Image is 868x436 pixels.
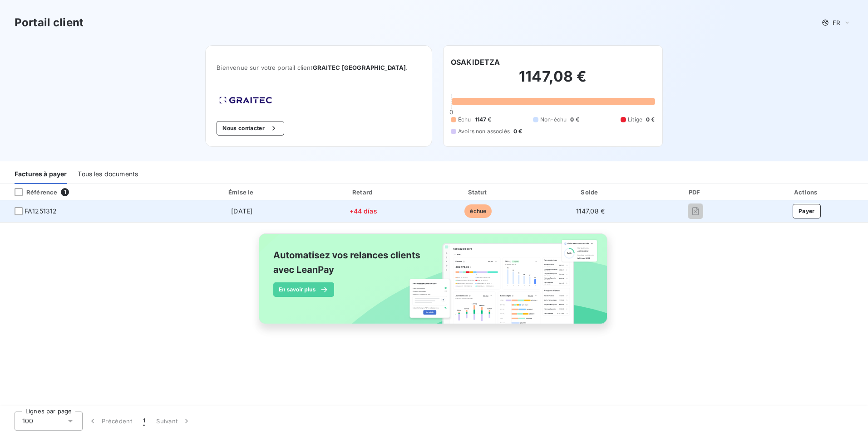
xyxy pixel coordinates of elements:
[143,417,145,426] span: 1
[451,57,500,68] h6: OSAKIDETZA
[423,188,533,197] div: Statut
[576,207,605,215] span: 1147,08 €
[251,228,617,339] img: banner
[231,207,252,215] span: [DATE]
[15,15,84,31] h3: Portail client
[464,204,492,218] span: échue
[313,64,406,71] span: GRAITEC [GEOGRAPHIC_DATA]
[180,188,303,197] div: Émise le
[449,108,453,116] span: 0
[61,188,69,196] span: 1
[646,116,655,124] span: 0 €
[15,165,67,184] div: Factures à payer
[25,207,57,216] span: FA1251312
[350,207,377,215] span: +44 días
[83,412,138,431] button: Précédent
[458,116,471,124] span: Échu
[458,127,510,136] span: Avoirs non associés
[217,94,275,107] img: Company logo
[307,188,419,197] div: Retard
[513,127,522,136] span: 0 €
[475,116,492,124] span: 1147 €
[78,165,138,184] div: Tous les documents
[451,68,655,95] h2: 1147,08 €
[7,188,57,196] div: Référence
[570,116,579,124] span: 0 €
[217,64,421,71] span: Bienvenue sur votre portail client .
[747,188,866,197] div: Actions
[833,19,840,26] span: FR
[22,417,33,426] span: 100
[217,121,284,136] button: Nous contacter
[647,188,743,197] div: PDF
[537,188,644,197] div: Solde
[793,204,821,218] button: Payer
[151,412,197,431] button: Suivant
[540,116,567,124] span: Non-échu
[138,412,151,431] button: 1
[628,116,642,124] span: Litige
